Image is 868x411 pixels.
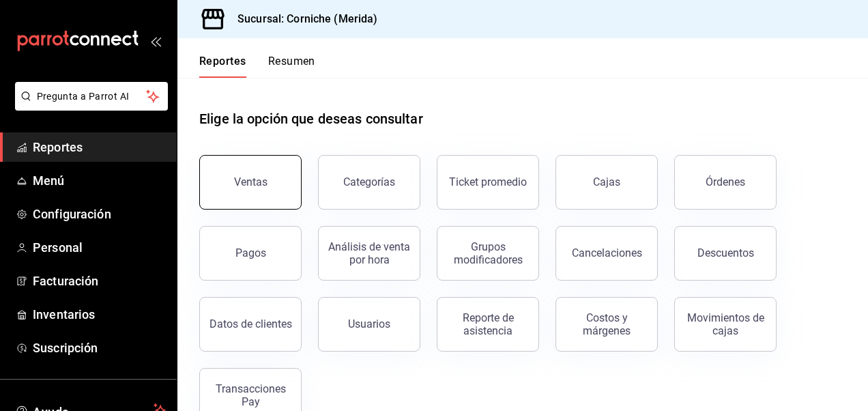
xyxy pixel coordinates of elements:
span: Configuración [33,205,166,223]
button: Categorías [318,155,420,210]
div: Cancelaciones [572,246,642,259]
button: Cancelaciones [555,226,658,281]
div: Grupos modificadores [446,240,530,266]
span: Reportes [33,138,166,156]
button: Reporte de asistencia [437,297,539,352]
span: Suscripción [33,339,166,357]
h3: Sucursal: Corniche (Merida) [227,11,378,27]
div: Movimientos de cajas [683,311,768,337]
span: Personal [33,238,166,257]
button: Análisis de venta por hora [318,226,420,281]
div: Ventas [234,175,267,188]
div: Costos y márgenes [564,311,649,337]
div: Usuarios [348,317,390,330]
div: Análisis de venta por hora [327,240,411,266]
div: Descuentos [697,246,754,259]
button: Descuentos [674,226,777,281]
a: Cajas [555,155,658,210]
button: Costos y márgenes [555,297,658,352]
div: Pagos [235,246,266,259]
button: Pagos [199,226,302,281]
button: Ticket promedio [437,155,539,210]
div: Ticket promedio [449,175,527,188]
div: Datos de clientes [209,317,292,330]
button: Órdenes [674,155,777,210]
div: Cajas [593,174,621,190]
button: Datos de clientes [199,297,302,352]
span: Inventarios [33,305,166,324]
span: Menú [33,171,166,190]
button: Reportes [199,55,246,78]
button: Pregunta a Parrot AI [15,82,168,111]
div: navigation tabs [199,55,315,78]
button: Resumen [268,55,315,78]
button: Ventas [199,155,302,210]
button: Movimientos de cajas [674,297,777,352]
h1: Elige la opción que deseas consultar [199,109,423,129]
button: Usuarios [318,297,420,352]
div: Reporte de asistencia [446,311,530,337]
a: Pregunta a Parrot AI [10,99,168,113]
button: open_drawer_menu [150,36,161,46]
div: Categorías [343,175,395,188]
div: Órdenes [706,175,745,188]
span: Pregunta a Parrot AI [37,89,147,104]
button: Grupos modificadores [437,226,539,281]
div: Transacciones Pay [208,382,293,408]
span: Facturación [33,272,166,290]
